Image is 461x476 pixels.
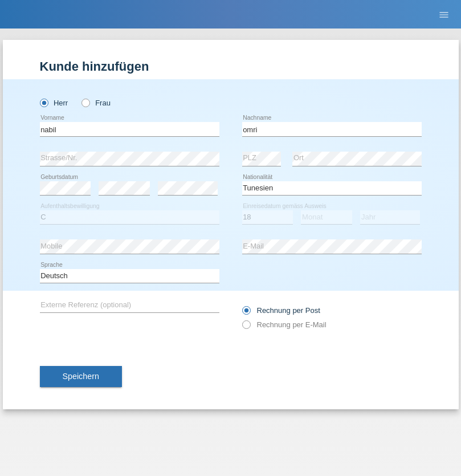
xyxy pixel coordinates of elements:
[40,99,47,106] input: Herr
[433,11,455,18] a: menu
[81,99,111,107] label: Frau
[81,99,89,106] input: Frau
[242,320,250,335] input: Rechnung per E-Mail
[63,372,99,381] span: Speichern
[438,9,450,21] i: menu
[40,366,122,388] button: Speichern
[40,99,68,107] label: Herr
[242,306,250,320] input: Rechnung per Post
[40,59,422,74] h1: Kunde hinzufügen
[242,320,327,329] label: Rechnung per E-Mail
[242,306,320,315] label: Rechnung per Post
